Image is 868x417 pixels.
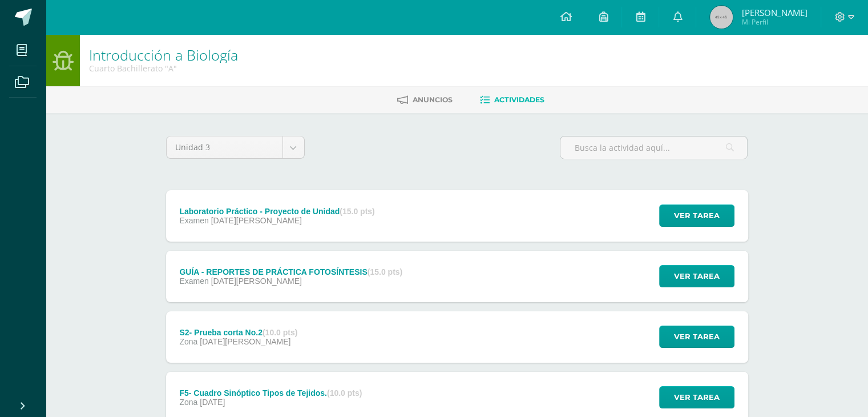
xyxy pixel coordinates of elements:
[211,216,302,225] span: [DATE][PERSON_NAME]
[659,205,734,227] button: Ver tarea
[89,45,238,65] a: Introducción a Biología
[179,207,374,216] div: Laboratorio Práctico - Proyecto de Unidad
[741,17,807,27] span: Mi Perfil
[179,388,362,398] div: F5- Cuadro Sinóptico Tipos de Tejidos.
[263,328,297,337] strong: (10.0 pts)
[413,95,453,104] span: Anuncios
[179,328,297,337] div: S2- Prueba corta No.2
[674,266,720,287] span: Ver tarea
[167,137,304,158] a: Unidad 3
[494,95,544,104] span: Actividades
[179,267,402,276] div: GUÍA - REPORTES DE PRÁCTICA FOTOSÍNTESIS
[179,276,208,286] span: Examen
[397,91,453,109] a: Anuncios
[179,337,197,346] span: Zona
[659,386,734,408] button: Ver tarea
[89,63,238,74] div: Cuarto Bachillerato 'A'
[89,47,238,63] h1: Introducción a Biología
[200,337,290,346] span: [DATE][PERSON_NAME]
[741,7,807,18] span: [PERSON_NAME]
[710,6,733,29] img: 45x45
[200,398,225,407] span: [DATE]
[327,388,362,398] strong: (10.0 pts)
[340,207,374,216] strong: (15.0 pts)
[674,205,720,226] span: Ver tarea
[179,216,208,225] span: Examen
[659,265,734,287] button: Ver tarea
[179,398,197,407] span: Zona
[211,276,302,286] span: [DATE][PERSON_NAME]
[674,326,720,347] span: Ver tarea
[674,387,720,408] span: Ver tarea
[560,137,747,159] input: Busca la actividad aquí...
[368,267,402,276] strong: (15.0 pts)
[480,91,544,109] a: Actividades
[659,326,734,348] button: Ver tarea
[175,137,274,158] span: Unidad 3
